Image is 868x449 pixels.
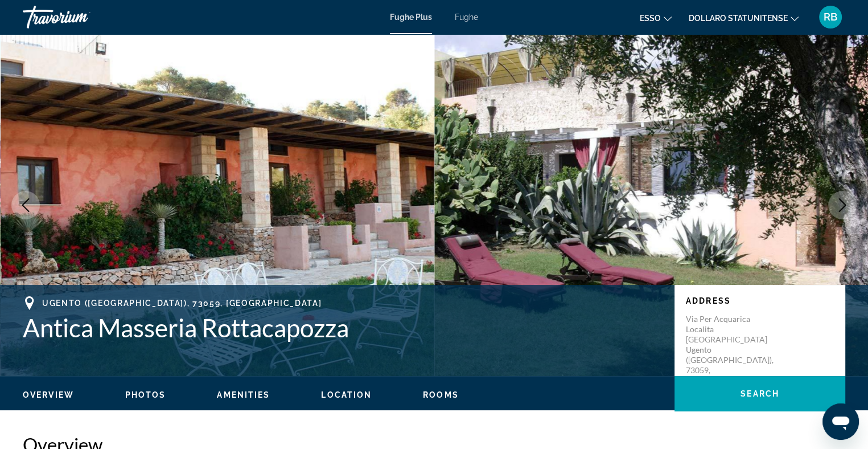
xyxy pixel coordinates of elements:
a: Fughe [455,13,478,22]
span: Rooms [423,390,459,399]
font: Dollaro statunitense [689,14,788,23]
span: Location [321,390,372,399]
button: Rooms [423,390,459,400]
button: Previous image [11,191,40,219]
a: Travorio [23,2,137,32]
span: Search [741,389,779,398]
p: Address [686,296,834,305]
button: Cambia lingua [640,10,672,26]
button: Photos [125,390,166,400]
font: RB [824,11,837,23]
span: Ugento ([GEOGRAPHIC_DATA]), 73059, [GEOGRAPHIC_DATA] [42,299,322,308]
button: Next image [828,191,857,219]
a: Fughe Plus [390,13,432,22]
p: Via Per Acquarica Localita [GEOGRAPHIC_DATA] Ugento ([GEOGRAPHIC_DATA]), 73059, [GEOGRAPHIC_DATA] [686,314,777,386]
span: Overview [23,390,74,399]
button: Menu utente [816,5,845,29]
span: Amenities [217,390,270,399]
iframe: Pulsante per aprire la finestra di messaggistica [822,403,859,440]
button: Overview [23,390,74,400]
button: Location [321,390,372,400]
h1: Antica Masseria Rottacapozza [23,313,663,342]
span: Photos [125,390,166,399]
font: esso [640,14,661,23]
button: Amenities [217,390,270,400]
button: Cambia valuta [689,10,799,26]
button: Search [674,376,845,411]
